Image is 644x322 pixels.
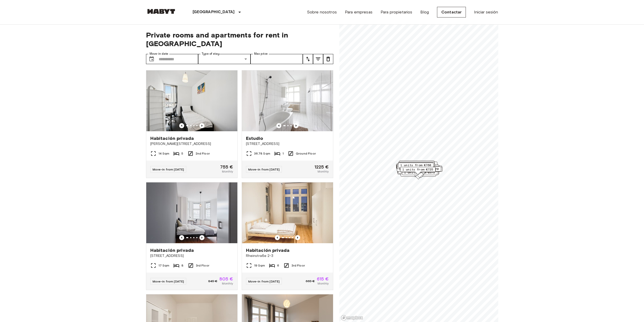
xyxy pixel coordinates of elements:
[158,151,170,156] span: 14 Sqm
[219,277,233,281] span: 805 €
[146,70,237,131] img: Marketing picture of unit DE-01-302-006-05
[146,31,333,48] span: Private rooms and apartments for rent in [GEOGRAPHIC_DATA]
[474,9,498,15] a: Iniciar sesión
[341,315,363,321] a: Mapbox logo
[276,123,281,128] button: Previous image
[345,9,372,15] a: Para empresas
[396,164,433,172] div: Map marker
[406,166,441,174] div: Map marker
[315,165,329,169] span: 1225 €
[147,54,157,64] button: Choose date
[181,263,183,268] span: 8
[402,162,432,166] span: 1 units from €780
[409,166,440,171] span: 6 units from €645
[400,163,431,167] span: 1 units from €760
[404,166,439,174] div: Map marker
[222,281,233,286] span: Monthly
[400,167,436,175] div: Map marker
[406,166,437,171] span: 1 units from €675
[199,235,204,240] button: Previous image
[404,165,439,173] div: Map marker
[404,162,435,166] span: 1 units from €730
[399,162,434,170] div: Map marker
[254,52,268,56] label: Max price
[318,281,329,286] span: Monthly
[196,151,210,156] span: 2nd Floor
[179,123,184,128] button: Previous image
[292,263,305,268] span: 3rd Floor
[242,182,333,243] img: Marketing picture of unit DE-01-090-02M
[150,141,233,146] span: [PERSON_NAME][STREET_ADDRESS]
[242,70,333,178] a: Marketing picture of unit DE-01-030-001-01HPrevious imagePrevious imageEstudio[STREET_ADDRESS]36....
[248,167,280,171] span: Move-in from [DATE]
[401,161,432,165] span: 4 units from €605
[199,123,204,128] button: Previous image
[397,164,432,172] div: Map marker
[248,279,280,283] span: Move-in from [DATE]
[208,279,217,283] span: 845 €
[150,135,194,141] span: Habitación privada
[401,164,438,172] div: Map marker
[275,235,280,240] button: Previous image
[254,151,270,156] span: 36.78 Sqm
[437,7,466,17] a: Contactar
[282,151,284,156] span: 1
[399,162,435,169] div: Map marker
[246,247,290,253] span: Habitación privada
[306,279,315,283] span: 665 €
[254,263,265,268] span: 19 Sqm
[242,182,333,290] a: Marketing picture of unit DE-01-090-02MPrevious imagePrevious imageHabitación privadaRheinstraße ...
[303,54,313,64] button: tune
[398,164,435,172] div: Map marker
[399,161,434,168] div: Map marker
[150,52,168,56] label: Move-in date
[396,164,433,172] div: Map marker
[295,235,300,240] button: Previous image
[146,70,238,178] a: Marketing picture of unit DE-01-302-006-05Previous imagePrevious imageHabitación privada[PERSON_N...
[246,253,329,258] span: Rheinstraße 2-3
[400,167,435,175] div: Map marker
[242,70,333,131] img: Marketing picture of unit DE-01-030-001-01H
[146,9,176,14] img: Habyt
[318,169,329,174] span: Monthly
[307,9,337,15] a: Sobre nosotros
[202,52,219,56] label: Type of stay
[398,162,433,170] div: Map marker
[397,164,432,172] div: Map marker
[407,166,442,174] div: Map marker
[381,9,412,15] a: Para propietarios
[420,9,429,15] a: Blog
[317,277,329,281] span: 615 €
[313,54,323,64] button: tune
[153,279,184,283] span: Move-in from [DATE]
[294,123,299,128] button: Previous image
[153,167,184,171] span: Move-in from [DATE]
[405,167,442,175] div: Map marker
[150,247,194,253] span: Habitación privada
[323,54,333,64] button: tune
[181,151,183,156] span: 5
[400,164,438,172] div: Map marker
[193,9,235,15] p: [GEOGRAPHIC_DATA]
[220,165,233,169] span: 755 €
[196,263,209,268] span: 3rd Floor
[222,169,233,174] span: Monthly
[158,263,170,268] span: 17 Sqm
[179,235,184,240] button: Previous image
[398,163,433,171] div: Map marker
[246,141,329,146] span: [STREET_ADDRESS]
[408,167,439,171] span: 1 units from €970
[402,162,437,169] div: Map marker
[402,167,433,172] span: 1 units from €725
[277,263,279,268] span: 6
[403,165,440,173] div: Map marker
[146,182,237,243] img: Marketing picture of unit DE-01-047-05H
[146,182,238,290] a: Marketing picture of unit DE-01-047-05HPrevious imagePrevious imageHabitación privada[STREET_ADDR...
[397,166,432,174] div: Map marker
[296,151,316,156] span: Ground Floor
[246,135,263,141] span: Estudio
[150,253,233,258] span: [STREET_ADDRESS]
[406,165,437,169] span: 1 units from €875
[400,163,435,171] div: Map marker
